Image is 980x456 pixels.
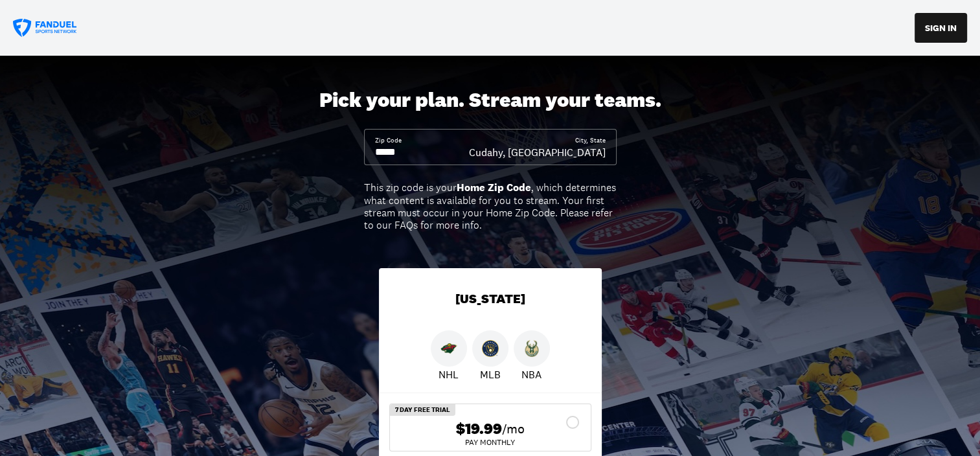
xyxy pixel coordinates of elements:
img: Brewers [482,340,499,357]
p: NBA [521,367,541,382]
img: Wild [440,340,457,357]
div: Pay Monthly [400,439,580,446]
span: $19.99 [456,420,502,439]
p: MLB [480,367,501,382]
img: Bucks [523,340,540,357]
div: Cudahy, [GEOGRAPHIC_DATA] [469,145,606,159]
div: This zip code is your , which determines what content is available for you to stream. Your first ... [364,181,617,231]
div: Zip Code [375,136,402,145]
button: SIGN IN [915,13,967,43]
div: [US_STATE] [379,268,602,330]
div: 7 Day Free Trial [390,404,455,416]
span: /mo [502,420,525,438]
p: NHL [439,367,459,382]
b: Home Zip Code [457,181,531,194]
div: Pick your plan. Stream your teams. [319,88,661,113]
div: City, State [575,136,606,145]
